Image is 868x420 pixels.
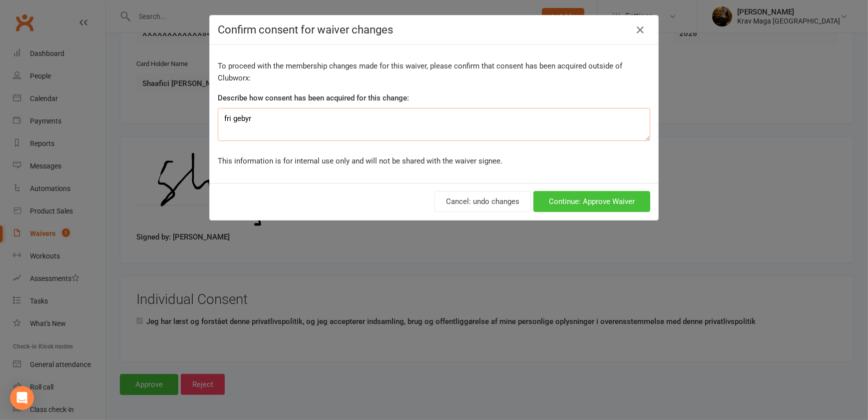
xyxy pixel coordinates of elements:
[533,191,650,212] button: Continue: Approve Waiver
[10,386,34,410] div: Open Intercom Messenger
[632,22,648,38] button: Close
[218,60,650,84] p: To proceed with the membership changes made for this waiver, please confirm that consent has been...
[218,23,393,36] span: Confirm consent for waiver changes
[434,191,531,212] button: Cancel: undo changes
[218,92,409,104] label: Describe how consent has been acquired for this change:
[218,155,650,167] p: This information is for internal use only and will not be shared with the waiver signee.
